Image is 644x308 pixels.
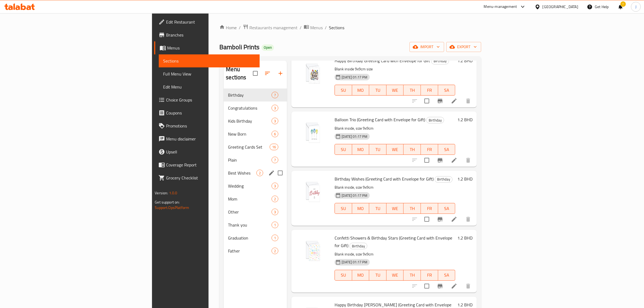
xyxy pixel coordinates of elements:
[335,116,425,124] span: Balloon Trio (Greeting Card with Envelope for Gift)
[224,114,287,127] div: Kids Birthday3
[440,146,453,153] span: SA
[406,146,419,153] span: TH
[440,86,453,94] span: SA
[228,222,272,228] span: Thank you
[154,93,260,106] a: Choice Groups
[431,58,449,64] span: Birthday
[224,231,287,244] div: Graduation1
[228,183,272,189] span: Wedding
[272,93,278,98] span: 7
[224,205,287,218] div: Other3
[169,189,177,196] span: 1.0.0
[272,132,278,137] span: 6
[352,144,369,155] button: MO
[257,171,263,176] span: 2
[272,235,278,241] div: items
[335,234,452,250] span: Confetti Showers & Birthday Stars (Greeting Card with Envelope for Gift)
[228,118,272,124] span: Kids Birthday
[228,105,272,111] div: Congratulations
[272,157,278,163] div: items
[389,146,402,153] span: WE
[337,205,350,212] span: SU
[335,57,430,65] span: Happy Birthday Greeting Card with Envelope for Gift
[421,280,432,292] span: Select to update
[335,251,455,258] p: Blank inside, size 9x9cm
[154,145,260,158] a: Upsell
[224,89,287,101] div: Birthday7
[304,24,323,31] a: Menus
[166,19,255,25] span: Edit Restaurant
[451,98,457,104] a: Edit menu item
[159,80,260,93] a: Edit Menu
[155,204,189,211] a: Support.OpsPlatform
[423,146,436,153] span: FR
[267,169,276,177] button: edit
[166,32,255,38] span: Branches
[154,15,260,28] a: Edit Restaurant
[389,271,402,279] span: WE
[228,92,272,98] div: Birthday
[337,146,350,153] span: SU
[262,44,274,51] div: Open
[446,42,481,52] button: export
[270,145,278,150] span: 16
[163,71,255,77] span: Full Menu View
[339,260,369,265] span: [DATE] 01:17 PM
[224,127,287,140] div: New Born6
[451,283,457,289] a: Edit menu item
[369,270,387,281] button: TU
[329,24,344,31] span: Sections
[154,171,260,184] a: Grocery Checklist
[462,213,475,226] button: delete
[406,205,419,212] span: TH
[228,209,272,215] div: Other
[250,68,261,79] span: Select all sections
[404,203,421,214] button: TH
[406,271,419,279] span: TH
[438,85,455,96] button: SA
[272,119,278,124] span: 3
[154,132,260,145] a: Menu disclaimer
[228,131,272,137] span: New Born
[352,203,369,214] button: MO
[440,271,453,279] span: SA
[228,144,270,150] span: Greeting Cards Set
[224,192,287,205] div: Mom2
[421,203,438,214] button: FR
[406,86,419,94] span: TH
[274,67,287,80] button: Add section
[457,234,473,242] h6: 1.2 BHD
[163,84,255,90] span: Edit Menu
[310,24,323,31] span: Menus
[167,45,255,51] span: Menus
[159,54,260,67] a: Sections
[339,75,369,80] span: [DATE] 01:17 PM
[438,144,455,155] button: SA
[224,166,287,179] div: Best Wishes2edit
[440,205,453,212] span: SA
[159,67,260,80] a: Full Menu View
[438,203,455,214] button: SA
[349,243,367,249] div: Birthday
[296,57,330,91] img: Happy Birthday Greeting Card with Envelope for Gift
[228,196,272,202] span: Mom
[387,203,404,214] button: WE
[435,176,453,183] div: Birthday
[228,170,256,176] span: Best Wishes
[371,271,384,279] span: TU
[414,44,440,50] span: import
[224,218,287,231] div: Thank you1
[438,270,455,281] button: SA
[457,57,473,64] h6: 1.2 BHD
[224,140,287,153] div: Greeting Cards Set16
[435,176,452,182] span: Birthday
[354,271,367,279] span: MO
[228,248,272,254] span: Father
[325,24,327,31] li: /
[451,216,457,222] a: Edit menu item
[421,95,432,107] span: Select to update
